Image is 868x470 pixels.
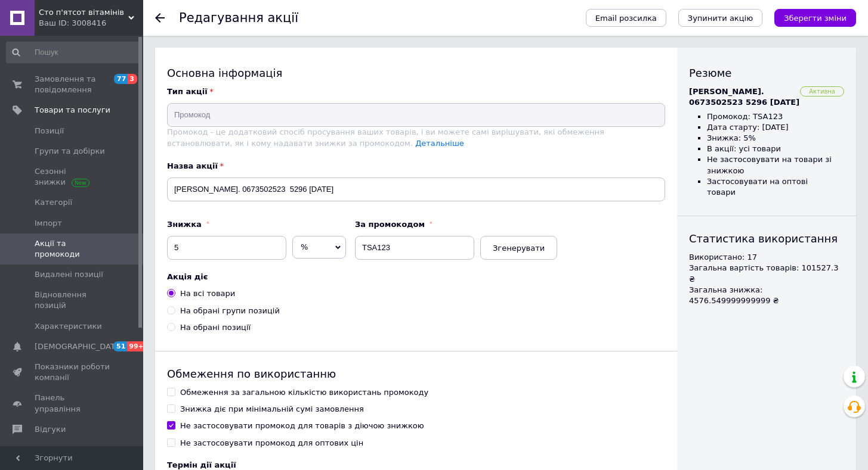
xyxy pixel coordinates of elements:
[35,424,66,435] span: Відгуки
[774,9,856,27] button: Зберегти зміни
[35,126,64,136] span: Позиції
[586,9,666,27] button: Email розсилка
[128,74,137,84] span: 3
[114,74,128,84] span: 77
[180,421,424,431] div: Не застосовувати промокод для товарів з діючою знижкою
[689,263,844,284] li: Загальна вартість товарів: 101527.3 ₴
[167,219,346,230] label: Знижка
[784,14,847,23] span: Зберегти зміни
[39,18,143,29] div: Ваш ID: 3008416
[180,404,364,415] div: Знижка діє при мінімальній сумі замовлення
[35,393,110,414] span: Панель управління
[35,166,110,188] span: Сезонні знижки
[167,161,665,172] label: Назва акції
[678,9,762,27] button: Зупинити акцію
[35,218,62,229] span: Імпорт
[35,290,110,311] span: Відновлення позицій
[355,236,474,260] input: Наприклад: Промокод_травень
[689,66,844,80] div: Резюме
[180,288,235,299] div: На всі товари
[707,133,838,144] li: Знижка: 5%
[35,105,110,116] span: Товари та послуги
[35,74,110,95] span: Замовлення та повідомлення
[301,242,308,251] span: %
[480,236,557,260] button: Згенерувати
[35,444,67,455] span: Покупці
[689,285,844,306] li: Загальна знижка: 4576.549999999999 ₴
[707,144,838,154] li: В акції: усі товари
[800,86,844,97] span: Активна
[35,197,72,208] span: Категорії
[35,238,110,260] span: Акції та промокоди
[39,7,128,18] span: Cто п'ятсот вітамінів
[167,460,665,469] label: Термін дії акції
[689,231,844,246] div: Статистика використання
[707,154,838,176] li: Не застосовувати на товари зі знижкою
[355,219,557,230] label: За промокодом
[180,387,428,398] div: Обмеження за загальною кількістю використань промокоду
[35,341,123,352] span: [DEMOGRAPHIC_DATA]
[707,122,838,133] li: Дата старту: [DATE]
[415,139,464,148] a: Детальніше
[707,111,838,122] li: Промокод: TSA123
[167,178,665,201] input: Наприклад: Знижки для лояльних покупців
[167,366,665,381] div: Обмеження по використанню
[180,306,280,316] div: На обрані групи позицій
[167,86,665,97] label: Тип акції
[35,146,105,157] span: Групи та добірки
[688,14,753,23] span: Зупинити акцію
[180,438,363,449] div: Не застосовувати промокод для оптових цін
[167,66,665,80] div: Основна інформація
[6,42,141,63] input: Пошук
[180,322,251,333] div: На обрані позиції
[689,86,800,108] label: [PERSON_NAME]. 0673502523 5296 [DATE]
[707,176,838,198] li: Застосовувати на оптові товари
[35,269,103,280] span: Видалені позиції
[113,341,127,351] span: 51
[167,236,286,260] input: Наприклад: 1
[155,13,165,23] div: Повернутися назад
[595,14,657,23] span: Email розсилка
[179,11,298,25] h1: Редагування акції
[127,341,147,351] span: 99+
[493,244,545,253] span: Згенерувати
[35,362,110,383] span: Показники роботи компанії
[35,321,102,332] span: Характеристики
[689,252,844,263] li: Використано: 17
[167,127,604,147] span: Промокод - це додатковий спосіб просування ваших товарів, і ви можете самі вирішувати, які обмеже...
[167,272,665,282] label: Акція діє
